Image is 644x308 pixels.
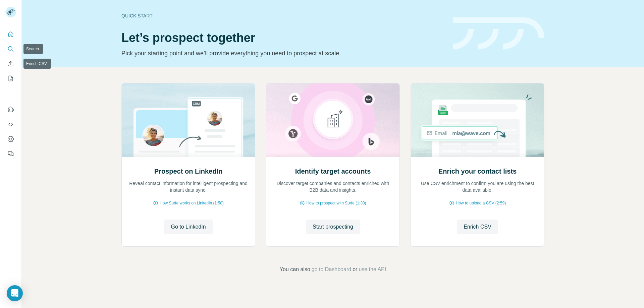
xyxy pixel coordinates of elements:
[438,167,517,176] h2: Enrich your contact lists
[154,167,222,176] h2: Prospect on LinkedIn
[5,104,16,116] button: Use Surfe on LinkedIn
[160,200,224,206] span: How Surfe works on LinkedIn (1:58)
[313,223,353,231] span: Start prospecting
[5,72,16,84] button: My lists
[5,7,16,17] img: Avatar
[121,83,255,157] img: Prospect on LinkedIn
[306,220,360,234] button: Start prospecting
[5,58,16,70] button: Enrich CSV
[464,223,491,231] span: Enrich CSV
[359,265,386,273] button: use the API
[312,265,351,273] button: go to Dashboard
[5,148,16,160] button: Feedback
[121,31,445,45] h1: Let’s prospect together
[5,118,16,130] button: Use Surfe API
[121,12,445,19] div: Quick start
[171,223,206,231] span: Go to LinkedIn
[353,265,357,273] span: or
[418,180,537,193] p: Use CSV enrichment to confirm you are using the best data available.
[456,200,506,206] span: How to upload a CSV (2:59)
[266,83,400,157] img: Identify target accounts
[457,220,498,234] button: Enrich CSV
[164,220,212,234] button: Go to LinkedIn
[273,180,393,193] p: Discover target companies and contacts enriched with B2B data and insights.
[306,200,366,206] span: How to prospect with Surfe (1:30)
[7,285,23,301] div: Open Intercom Messenger
[280,265,310,273] span: You can also
[5,133,16,145] button: Dashboard
[453,17,544,50] img: banner
[128,180,248,193] p: Reveal contact information for intelligent prospecting and instant data sync.
[5,43,16,55] button: Search
[411,83,544,157] img: Enrich your contact lists
[121,49,445,58] p: Pick your starting point and we’ll provide everything you need to prospect at scale.
[295,167,371,176] h2: Identify target accounts
[5,28,16,40] button: Quick start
